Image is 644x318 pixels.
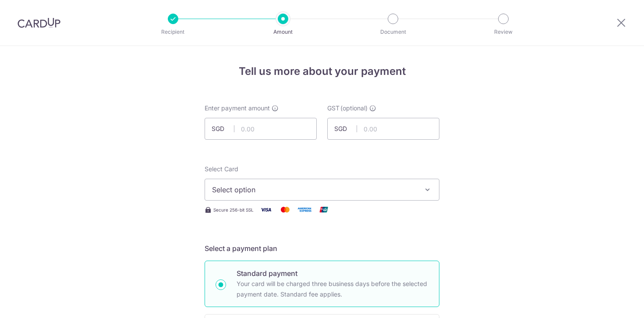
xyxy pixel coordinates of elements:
span: Secure 256-bit SSL [213,206,254,213]
iframe: Opens a widget where you can find more information [587,292,635,314]
span: SGD [212,124,234,133]
img: American Express [296,204,313,215]
h5: Select a payment plan [205,243,439,254]
p: Standard payment [237,268,428,279]
span: (optional) [340,104,368,113]
p: Amount [251,28,315,36]
h4: Tell us more about your payment [205,64,439,79]
img: Visa [257,204,275,215]
p: Document [361,28,425,36]
p: Recipient [141,28,205,36]
span: GST [327,104,340,113]
p: Your card will be charged three business days before the selected payment date. Standard fee appl... [237,279,428,300]
input: 0.00 [327,118,439,140]
img: Union Pay [315,204,333,215]
span: Select option [212,184,416,195]
span: translation missing: en.payables.payment_networks.credit_card.summary.labels.select_card [205,165,238,173]
button: Select option [205,179,439,201]
img: CardUp [18,18,60,28]
p: Review [471,28,536,36]
span: Enter payment amount [205,104,270,113]
span: SGD [334,124,357,133]
img: Mastercard [276,204,294,215]
input: 0.00 [205,118,317,140]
